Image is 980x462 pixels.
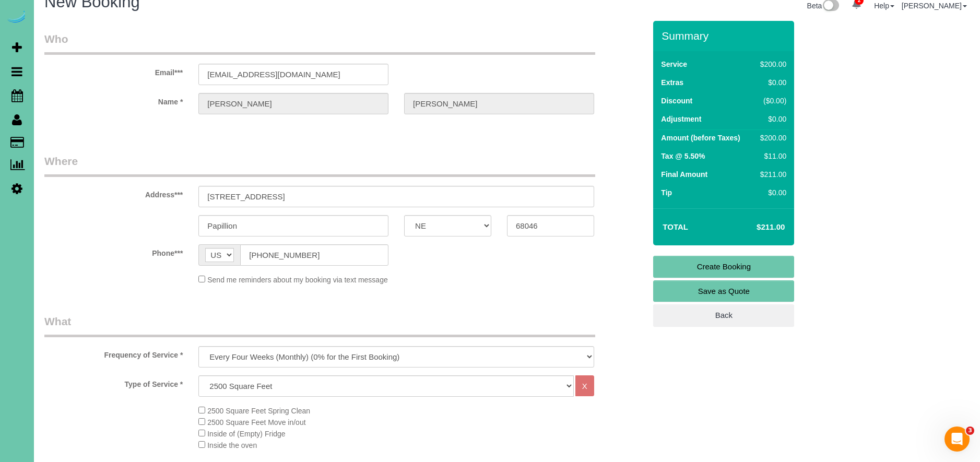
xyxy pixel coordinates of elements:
[756,59,786,69] div: $200.00
[661,77,683,88] label: Extras
[661,96,692,106] label: Discount
[944,427,970,452] iframe: Intercom live chat
[756,151,786,161] div: $11.00
[207,441,257,449] span: Inside the oven
[756,96,786,106] div: ($0.00)
[207,430,285,438] span: Inside of (Empty) Fridge
[661,114,701,124] label: Adjustment
[207,418,305,427] span: 2500 Square Feet Move in/out
[44,314,595,337] legend: What
[653,304,794,326] a: Back
[661,151,705,161] label: Tax @ 5.50%
[661,187,672,198] label: Tip
[653,280,794,302] a: Save as Quote
[807,2,840,10] a: Beta
[756,169,786,180] div: $211.00
[756,77,786,88] div: $0.00
[37,375,191,389] label: Type of Service *
[37,93,191,107] label: Name *
[661,133,740,143] label: Amount (before Taxes)
[661,59,687,69] label: Service
[663,222,688,231] strong: Total
[653,256,794,278] a: Create Booking
[874,2,894,10] a: Help
[902,2,967,10] a: [PERSON_NAME]
[756,114,786,124] div: $0.00
[6,10,27,25] img: Automaid Logo
[966,427,974,435] span: 3
[662,30,789,42] h3: Summary
[661,169,707,180] label: Final Amount
[207,407,310,415] span: 2500 Square Feet Spring Clean
[207,276,388,284] span: Send me reminders about my booking via text message
[756,187,786,198] div: $0.00
[756,133,786,143] div: $200.00
[44,153,595,177] legend: Where
[725,223,785,232] h4: $211.00
[44,31,595,55] legend: Who
[37,346,191,360] label: Frequency of Service *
